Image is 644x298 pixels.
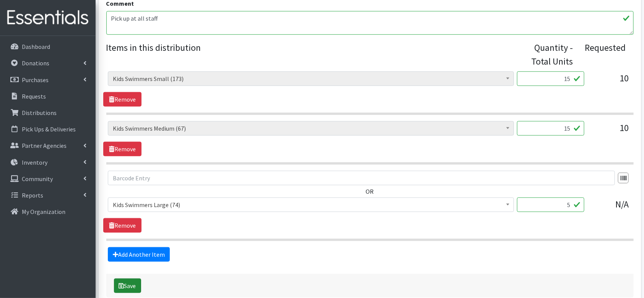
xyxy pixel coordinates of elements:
[3,39,93,54] a: Dashboard
[108,121,514,136] span: Kids Swimmers Medium (67)
[3,72,93,87] a: Purchases
[3,55,93,71] a: Donations
[114,279,141,293] button: Save
[3,121,93,137] a: Pick Ups & Deliveries
[3,188,93,203] a: Reports
[103,142,141,156] a: Remove
[108,247,170,262] a: Add Another Item
[528,41,573,68] div: Quantity - Total Units
[3,204,93,219] a: My Organization
[108,171,615,185] input: Barcode Entry
[103,92,141,107] a: Remove
[590,71,629,92] div: 10
[3,5,93,31] img: HumanEssentials
[3,138,93,153] a: Partner Agencies
[106,41,528,65] legend: Items in this distribution
[113,73,509,84] span: Kids Swimmers Small (173)
[3,105,93,120] a: Distributions
[22,142,67,149] p: Partner Agencies
[3,89,93,104] a: Requests
[108,71,514,86] span: Kids Swimmers Small (173)
[22,109,57,117] p: Distributions
[3,155,93,170] a: Inventory
[108,198,514,212] span: Kids Swimmers Large (74)
[517,71,584,86] input: Quantity
[3,171,93,186] a: Community
[22,175,53,183] p: Community
[22,191,43,199] p: Reports
[106,11,634,35] textarea: Pick up at all staff
[113,123,509,134] span: Kids Swimmers Medium (67)
[590,121,629,142] div: 10
[366,187,374,196] label: OR
[22,208,65,215] p: My Organization
[22,43,50,50] p: Dashboard
[22,92,46,100] p: Requests
[517,121,584,136] input: Quantity
[517,198,584,212] input: Quantity
[22,59,49,67] p: Donations
[590,198,629,218] div: N/A
[22,159,47,166] p: Inventory
[103,218,141,233] a: Remove
[22,125,76,133] p: Pick Ups & Deliveries
[22,76,49,84] p: Purchases
[113,199,509,210] span: Kids Swimmers Large (74)
[581,41,626,68] div: Requested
